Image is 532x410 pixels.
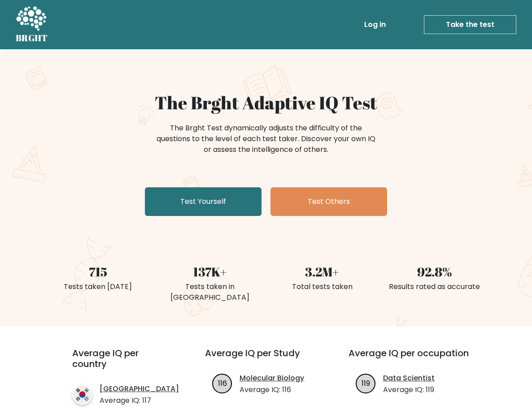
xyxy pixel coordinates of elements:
[240,373,304,384] a: Molecular Biology
[383,384,435,395] p: Average IQ: 119
[270,187,387,216] a: Test Others
[218,378,227,388] text: 116
[16,33,48,43] h5: BRGHT
[384,263,485,281] div: 92.8%
[72,348,173,380] h3: Average IQ per country
[362,378,370,388] text: 119
[159,263,261,281] div: 137K+
[361,16,389,34] a: Log in
[47,263,148,281] div: 715
[145,187,262,216] a: Test Yourself
[100,384,179,394] a: [GEOGRAPHIC_DATA]
[240,384,304,395] p: Average IQ: 116
[349,348,471,369] h3: Average IQ per occupation
[159,281,261,303] div: Tests taken in [GEOGRAPHIC_DATA]
[271,263,373,281] div: 3.2M+
[205,348,327,369] h3: Average IQ per Study
[100,395,179,406] p: Average IQ: 117
[271,281,373,292] div: Total tests taken
[16,4,48,46] a: BRGHT
[47,281,148,292] div: Tests taken [DATE]
[384,281,485,292] div: Results rated as accurate
[72,384,92,405] img: country
[154,123,378,155] div: The Brght Test dynamically adjusts the difficulty of the questions to the level of each test take...
[383,373,435,384] a: Data Scientist
[47,92,485,114] h1: The Brght Adaptive IQ Test
[424,15,516,34] a: Take the test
